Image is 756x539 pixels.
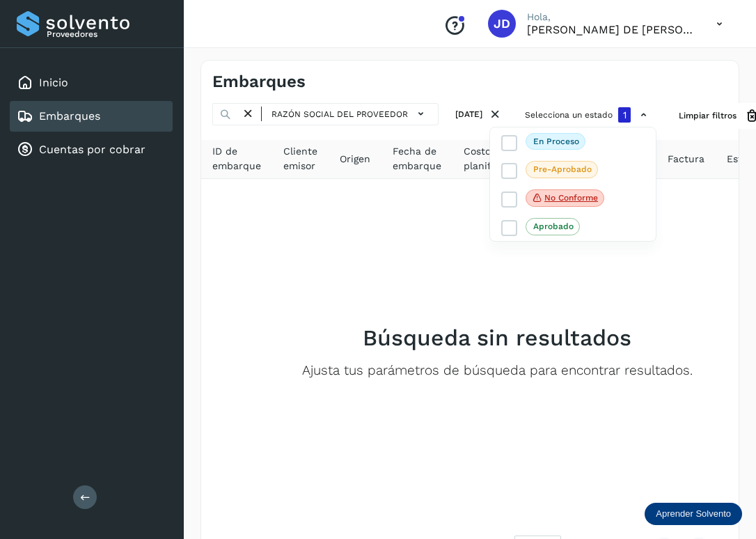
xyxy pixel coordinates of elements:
[533,221,574,231] p: Aprobado
[645,503,742,525] div: Aprender Solvento
[10,101,173,132] div: Embarques
[656,508,731,520] p: Aprender Solvento
[39,143,145,156] a: Cuentas por cobrar
[10,68,173,98] div: Inicio
[10,134,173,165] div: Cuentas por cobrar
[533,164,592,174] p: Pre-Aprobado
[544,193,598,203] p: No conforme
[39,76,68,89] a: Inicio
[39,109,100,123] a: Embarques
[47,29,167,39] p: Proveedores
[533,136,579,146] p: En proceso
